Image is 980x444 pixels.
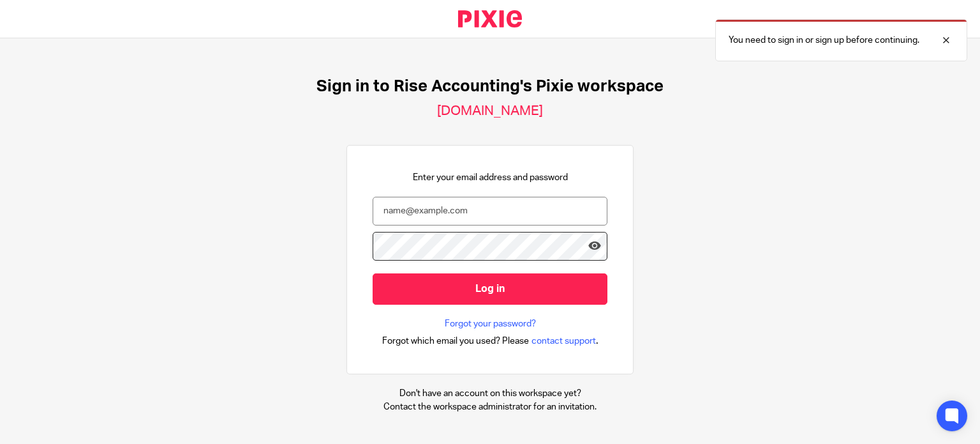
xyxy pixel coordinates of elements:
[373,273,607,305] input: Log in
[383,401,597,413] p: Contact the workspace administrator for an invitation.
[382,333,598,348] div: .
[445,318,536,330] a: Forgot your password?
[413,171,568,184] p: Enter your email address and password
[382,335,529,348] span: Forgot which email you used? Please
[437,103,543,119] h2: [DOMAIN_NAME]
[729,34,919,47] p: You need to sign in or sign up before continuing.
[373,197,607,226] input: name@example.com
[316,77,664,96] h1: Sign in to Rise Accounting's Pixie workspace
[383,387,597,400] p: Don't have an account on this workspace yet?
[531,335,596,348] span: contact support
